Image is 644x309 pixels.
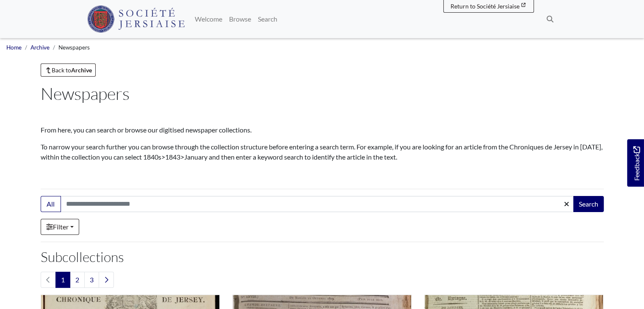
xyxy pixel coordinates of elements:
span: Return to Société Jersiaise [451,3,520,10]
h2: Subcollections [41,249,604,265]
a: Search [254,11,281,28]
a: Goto page 3 [84,272,99,288]
li: Previous page [41,272,56,288]
a: Société Jersiaise logo [87,3,185,35]
img: Société Jersiaise [87,6,185,33]
a: Archive [30,44,50,51]
a: Back toArchive [41,63,96,77]
strong: Archive [71,66,92,74]
h1: Newspapers [41,83,604,104]
p: To narrow your search further you can browse through the collection structure before entering a s... [41,142,604,162]
a: Home [6,44,22,51]
nav: pagination [41,272,604,288]
a: Goto page 2 [70,272,85,288]
span: Goto page 1 [55,272,70,288]
a: Filter [41,219,79,235]
span: Feedback [631,146,641,180]
a: Next page [99,272,114,288]
a: Browse [226,11,254,28]
p: From here, you can search or browse our digitised newspaper collections. [41,125,604,135]
a: Welcome [191,11,226,28]
a: Would you like to provide feedback? [627,139,644,187]
input: Search this collection... [61,196,574,212]
span: Newspapers [58,44,90,51]
button: All [41,196,61,212]
button: Search [573,196,604,212]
